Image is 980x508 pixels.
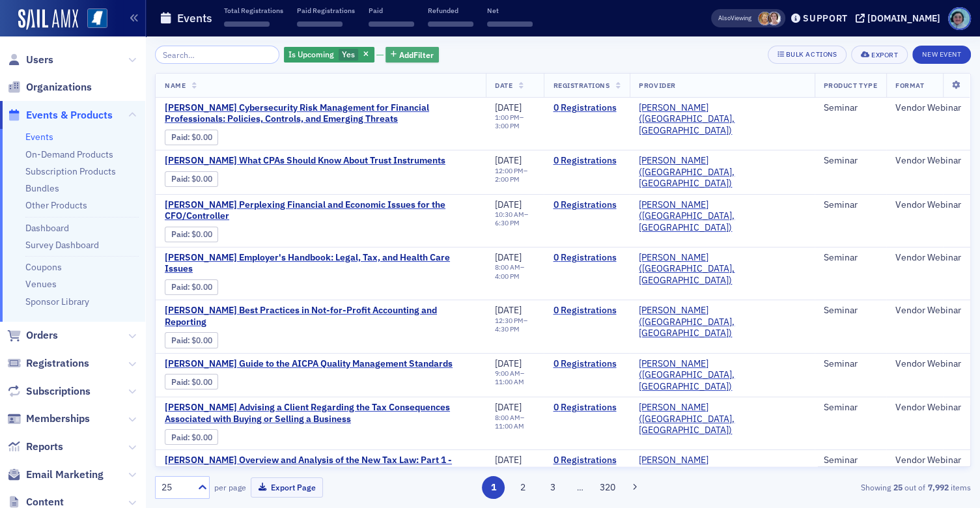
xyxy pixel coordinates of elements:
span: Surgent's Best Practices in Not-for-Profit Accounting and Reporting [165,305,477,328]
img: SailAMX [87,8,107,29]
a: Other Products [25,199,87,211]
span: Subscriptions [26,384,91,399]
div: Seminar [824,358,877,370]
time: 3:00 PM [495,121,520,130]
a: Sponsor Library [25,296,89,307]
span: : [171,132,191,142]
div: – [495,317,535,333]
a: 0 Registrations [553,358,621,370]
p: Total Registrations [224,6,283,15]
span: Profile [948,7,971,30]
span: Yes [342,49,355,59]
span: Surgent (Radnor, PA) [639,155,805,190]
a: Paid [171,132,188,142]
time: 8:00 AM [495,413,520,422]
span: Surgent's What CPAs Should Know About Trust Instruments [165,155,445,167]
span: [DATE] [495,154,522,166]
span: Surgent's Cybersecurity Risk Management for Financial Professionals: Policies, Controls, and Emer... [165,102,477,125]
a: Reports [7,440,63,454]
span: Reports [26,440,63,454]
span: Name [165,81,186,90]
a: Coupons [25,261,62,273]
time: 4:00 PM [495,272,520,281]
a: [PERSON_NAME] ([GEOGRAPHIC_DATA], [GEOGRAPHIC_DATA]) [639,252,805,287]
div: – [495,466,535,483]
h1: Events [177,10,212,26]
a: Organizations [7,80,92,94]
a: Paid [171,282,188,292]
a: Email Marketing [7,468,104,482]
a: [PERSON_NAME] ([GEOGRAPHIC_DATA], [GEOGRAPHIC_DATA]) [639,305,805,339]
span: : [171,229,191,239]
a: Survey Dashboard [25,239,99,251]
a: [PERSON_NAME] ([GEOGRAPHIC_DATA], [GEOGRAPHIC_DATA]) [639,455,805,489]
span: Events & Products [26,108,113,122]
span: Surgent (Radnor, PA) [639,199,805,234]
button: 1 [482,476,505,499]
div: Vendor Webinar [895,155,961,167]
button: New Event [912,46,971,64]
time: 9:00 AM [495,369,520,378]
img: SailAMX [18,9,78,30]
span: Surgent's Guide to the AICPA Quality Management Standards [165,358,453,370]
div: Vendor Webinar [895,305,961,317]
span: ‌ [428,21,473,27]
span: Add Filter [399,49,434,61]
a: 0 Registrations [553,155,621,167]
a: 0 Registrations [553,305,621,317]
time: 8:00 AM [495,466,520,475]
span: Provider [639,81,675,90]
span: Email Marketing [26,468,104,482]
div: Vendor Webinar [895,358,961,370]
a: [PERSON_NAME] Best Practices in Not-for-Profit Accounting and Reporting [165,305,477,328]
button: 3 [541,476,564,499]
span: [DATE] [495,251,522,263]
button: Export Page [251,477,323,498]
div: Seminar [824,455,877,466]
a: Orders [7,328,58,343]
span: Surgent's Advising a Client Regarding the Tax Consequences Associated with Buying or Selling a Bu... [165,402,477,425]
a: [PERSON_NAME] Cybersecurity Risk Management for Financial Professionals: Policies, Controls, and ... [165,102,477,125]
span: Surgent's Perplexing Financial and Economic Issues for the CFO/Controller [165,199,477,222]
a: Paid [171,432,188,442]
span: $0.00 [191,174,212,184]
a: 0 Registrations [553,199,621,211]
span: $0.00 [191,229,212,239]
div: Vendor Webinar [895,252,961,264]
span: [DATE] [495,304,522,316]
div: Vendor Webinar [895,199,961,211]
span: : [171,335,191,345]
span: $0.00 [191,132,212,142]
div: Export [871,51,898,59]
a: Paid [171,229,188,239]
a: 0 Registrations [553,455,621,466]
time: 12:00 PM [495,166,524,175]
div: Showing out of items [708,481,971,493]
span: Product Type [824,81,877,90]
a: [PERSON_NAME] ([GEOGRAPHIC_DATA], [GEOGRAPHIC_DATA]) [639,199,805,234]
a: [PERSON_NAME] Perplexing Financial and Economic Issues for the CFO/Controller [165,199,477,222]
div: 25 [161,481,190,494]
span: Ellen Vaughn [758,12,772,25]
button: 2 [512,476,535,499]
span: [DATE] [495,199,522,210]
span: $0.00 [191,377,212,387]
span: Registrations [26,356,89,371]
a: On-Demand Products [25,148,113,160]
a: Paid [171,335,188,345]
span: : [171,282,191,292]
div: Paid: 0 - $0 [165,171,218,187]
a: Events & Products [7,108,113,122]
p: Net [487,6,533,15]
div: – [495,210,535,227]
div: Seminar [824,305,877,317]
button: Export [851,46,908,64]
div: Vendor Webinar [895,402,961,414]
time: 6:30 PM [495,218,520,227]
div: Support [803,12,848,24]
time: 8:00 AM [495,262,520,272]
div: Paid: 0 - $0 [165,374,218,389]
a: New Event [912,48,971,59]
div: Yes [284,47,374,63]
a: [PERSON_NAME] ([GEOGRAPHIC_DATA], [GEOGRAPHIC_DATA]) [639,155,805,190]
